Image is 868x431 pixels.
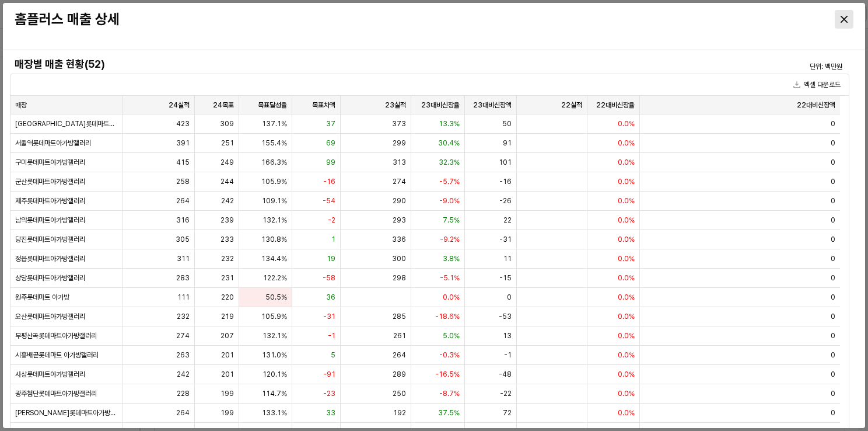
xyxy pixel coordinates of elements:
[15,177,85,186] span: 군산롯데마트아가방갤러리
[262,408,287,418] span: 133.1%
[618,177,635,186] span: 0.0%
[499,177,512,186] span: -16
[176,177,190,186] span: 258
[15,235,85,244] span: 당진롯데마트아가방갤러리
[473,100,512,109] span: 23대비신장액
[499,273,512,283] span: -15
[221,350,234,360] span: 201
[220,408,234,418] span: 199
[15,119,117,128] span: [GEOGRAPHIC_DATA]롯데마트아가방갤러리
[15,312,85,321] span: 오산롯데마트아가방갤러리
[618,215,635,225] span: 0.0%
[312,100,335,109] span: 목표차액
[213,100,234,109] span: 24목표
[220,119,234,128] span: 309
[831,370,835,379] span: 0
[176,158,190,167] span: 415
[435,370,460,379] span: -16.5%
[499,370,512,379] span: -48
[326,138,335,148] span: 69
[716,61,842,72] p: 단위: 백만원
[221,312,234,321] span: 219
[221,370,234,379] span: 201
[831,119,835,128] span: 0
[176,235,190,244] span: 305
[393,158,406,167] span: 313
[169,100,190,109] span: 24실적
[831,138,835,148] span: 0
[323,312,335,321] span: -31
[177,293,190,302] span: 111
[326,158,335,167] span: 99
[323,389,335,398] span: -23
[618,389,635,398] span: 0.0%
[439,158,460,167] span: 32.3%
[15,11,642,27] h3: 홈플러스 매출 상세
[220,331,234,340] span: 207
[177,389,190,398] span: 228
[393,389,406,398] span: 250
[176,331,190,340] span: 274
[220,235,234,244] span: 233
[176,119,190,128] span: 423
[176,196,190,206] span: 264
[438,138,460,148] span: 30.4%
[831,235,835,244] span: 0
[618,196,635,206] span: 0.0%
[177,312,190,321] span: 232
[393,138,406,148] span: 299
[831,158,835,167] span: 0
[261,138,287,148] span: 155.4%
[262,215,287,225] span: 132.1%
[15,158,85,167] span: 구미롯데마트아가방갤러리
[618,370,635,379] span: 0.0%
[220,158,234,167] span: 249
[261,158,287,167] span: 166.3%
[265,293,287,302] span: 50.5%
[15,58,635,70] h4: 매장별 매출 현황(52)
[15,370,85,379] span: 사상롯데마트아가방갤러리
[435,312,460,321] span: -18.6%
[443,215,460,225] span: 7.5%
[439,196,460,206] span: -9.0%
[15,273,85,283] span: 상당롯데마트아가방갤러리
[831,273,835,283] span: 0
[831,215,835,225] span: 0
[393,215,406,225] span: 293
[262,119,287,128] span: 137.1%
[15,254,85,263] span: 정읍롯데마트아가방갤러리
[323,196,335,206] span: -54
[596,100,635,109] span: 22대비신장율
[503,138,512,148] span: 91
[262,370,287,379] span: 120.1%
[15,215,85,225] span: 남악롯데마트아가방갤러리
[393,196,406,206] span: 290
[831,350,835,360] span: 0
[438,408,460,418] span: 37.5%
[385,100,406,109] span: 23실적
[440,273,460,283] span: -5.1%
[220,177,234,186] span: 244
[221,293,234,302] span: 220
[502,119,512,128] span: 50
[261,312,287,321] span: 105.9%
[393,331,406,340] span: 261
[176,138,190,148] span: 391
[499,158,512,167] span: 101
[440,235,460,244] span: -9.2%
[15,408,117,418] span: [PERSON_NAME]롯데마트아가방갤러리
[831,312,835,321] span: 0
[392,254,406,263] span: 300
[499,196,512,206] span: -26
[443,254,460,263] span: 3.8%
[393,408,406,418] span: 192
[176,350,190,360] span: 263
[221,254,234,263] span: 232
[326,293,335,302] span: 36
[618,158,635,167] span: 0.0%
[176,273,190,283] span: 283
[421,100,460,109] span: 23대비신장율
[439,350,460,360] span: -0.3%
[504,350,512,360] span: -1
[221,273,234,283] span: 231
